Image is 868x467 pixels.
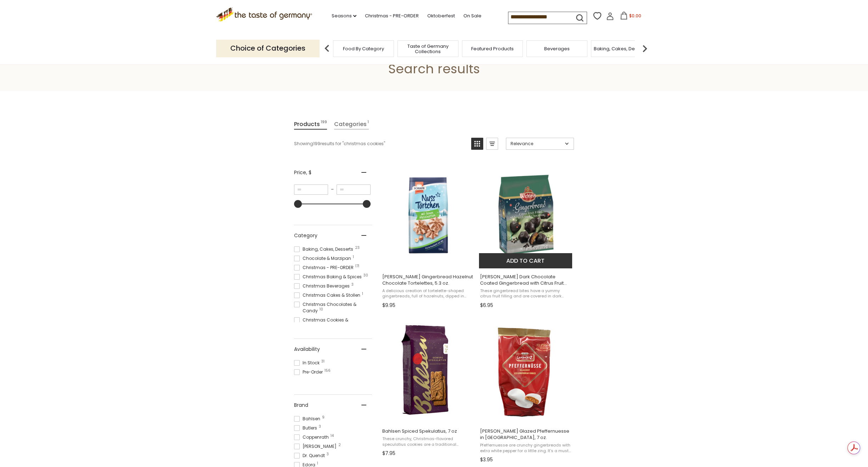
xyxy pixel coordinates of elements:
[479,169,573,262] img: Wicklein Dark Chocolate Coated Gingerbread with Citrus Fruit Filling
[381,323,475,417] img: Bahlsen Spiced Spekulatius, 7 oz
[294,246,355,252] span: Baking, Cakes, Desserts
[511,141,563,147] span: Relevance
[351,283,354,286] span: 3
[638,41,652,56] img: next arrow
[381,162,475,311] a: Schulte Gingerbread Hazelnut Chocolate Tortelettes, 5.3 oz.
[332,12,356,20] a: Seasons
[294,434,331,440] span: Coppenrath
[294,425,319,431] span: Butlers
[331,434,334,438] span: 14
[480,443,572,454] span: Pfeffernuesse are crunchy gingerbreads with extra white pepper for a little zing. It's a must for...
[294,346,320,353] span: Availability
[427,12,455,20] a: Oktoberfest
[319,425,321,428] span: 3
[629,13,641,19] span: $0.00
[355,264,359,268] span: 171
[400,44,456,54] a: Taste of Germany Collections
[321,360,325,363] span: 31
[294,369,325,375] span: Pre-Order
[294,264,356,271] span: Christmas - PRE-ORDER
[367,119,369,129] span: 1
[615,12,646,22] button: $0.00
[321,119,327,129] span: 199
[338,443,341,447] span: 2
[322,416,325,419] span: 9
[294,443,339,450] span: [PERSON_NAME]
[306,169,311,176] span: , $
[471,46,514,51] a: Featured Products
[486,138,498,150] a: View list mode
[216,40,320,57] p: Choice of Categories
[294,169,311,176] span: Price
[328,186,337,193] span: –
[480,288,572,299] span: These gingerbread bites have a yummy citrus fruit filling and are covered in dark chocolate. A tr...
[325,369,331,372] span: 156
[294,232,317,239] span: Category
[480,274,572,286] span: [PERSON_NAME] Dark Chocolate Coated Gingerbread with Citrus Fruit Filling, in bag, 6.17 oz
[294,184,328,195] input: Minimum value
[337,184,371,195] input: Maximum value
[471,138,483,150] a: View grid mode
[294,283,352,289] span: Christmas Beverages
[294,119,327,130] a: View Products Tab
[363,274,368,277] span: 30
[294,401,308,409] span: Brand
[327,452,329,456] span: 3
[544,46,570,51] a: Beverages
[382,436,474,447] span: These crunchy, Christmas-flavored speculatius cookies are a traditional European treat loved by c...
[294,138,466,150] div: Showing results for " "
[506,138,574,150] a: Sort options
[382,274,474,286] span: [PERSON_NAME] Gingerbread Hazelnut Chocolate Tortelettes, 5.3 oz.
[317,462,318,465] span: 1
[381,317,475,459] a: Bahlsen Spiced Spekulatius, 7 oz
[294,317,372,330] span: Christmas Cookies & Gingerbreads
[320,308,323,311] span: 10
[313,141,320,147] b: 199
[353,255,354,259] span: 1
[463,12,481,20] a: On Sale
[480,456,493,463] span: $3.95
[294,452,327,459] span: Dr. Quendt
[294,274,364,280] span: Christmas Baking & Spices
[320,41,334,56] img: previous arrow
[343,46,384,51] a: Food By Category
[480,302,493,309] span: $6.95
[294,416,322,422] span: Bahlsen
[355,246,360,250] span: 23
[22,61,846,77] h1: Search results
[365,12,419,20] a: Christmas - PRE-ORDER
[362,292,363,296] span: 1
[294,360,322,366] span: In Stock
[294,292,362,298] span: Christmas Cakes & Stollen
[294,255,353,262] span: Chocolate & Marzipan
[480,428,572,441] span: [PERSON_NAME] Glazed Pfeffernuesse in [GEOGRAPHIC_DATA], 7 oz.
[382,288,474,299] span: A delicious creation of tortelette-shaped gingerbreads, full of hazelnuts, dipped in dark chocola...
[382,428,474,434] span: Bahlsen Spiced Spekulatius, 7 oz
[479,317,573,465] a: Lambertz Glazed Pfeffernuesse in Bag, 7 oz.
[594,46,649,51] a: Baking, Cakes, Desserts
[382,450,395,457] span: $7.95
[294,301,372,314] span: Christmas Chocolates & Candy
[479,323,573,417] img: Lambertz Glazed Pfeffernuesse in Bag, 7 oz.
[381,169,475,262] img: Schulte Gingerbread Hazelnut Tortelettes
[334,119,369,130] a: View Categories Tab
[479,162,573,311] a: Wicklein Dark Chocolate Coated Gingerbread with Citrus Fruit Filling, in bag, 6.17 oz
[382,302,395,309] span: $9.95
[479,253,572,268] button: Add to cart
